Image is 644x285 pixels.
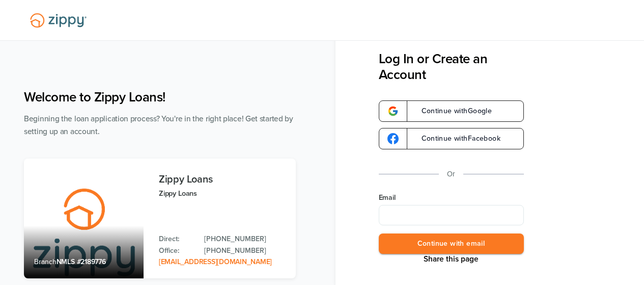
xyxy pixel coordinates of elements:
span: Beginning the loan application process? You're in the right place! Get started by setting up an a... [24,114,293,136]
img: Lender Logo [24,9,93,32]
button: Continue with email [379,234,524,254]
button: Share This Page [421,254,482,264]
a: Email Address: zippyguide@zippymh.com [159,257,272,266]
a: Direct Phone: 512-975-2947 [204,234,286,245]
a: google-logoContinue withGoogle [379,100,524,122]
span: NMLS #2189776 [57,257,106,266]
p: Or [447,168,455,180]
a: Office Phone: 512-975-2947 [204,245,286,256]
span: Continue with Facebook [411,135,500,142]
p: Office: [159,245,194,256]
input: Email Address [379,205,524,225]
img: google-logo [387,133,399,144]
label: Email [379,193,524,203]
span: Branch [34,257,57,266]
h3: Log In or Create an Account [379,51,524,83]
h3: Zippy Loans [159,174,286,185]
img: google-logo [387,106,399,117]
a: google-logoContinue withFacebook [379,128,524,149]
p: Zippy Loans [159,188,286,199]
p: Direct: [159,234,194,245]
h1: Welcome to Zippy Loans! [24,89,296,105]
span: Continue with Google [411,108,492,115]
